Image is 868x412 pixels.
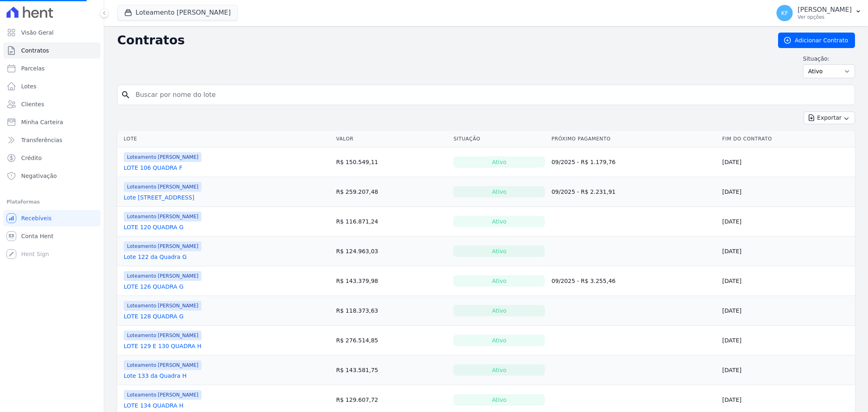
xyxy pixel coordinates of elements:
a: 09/2025 - R$ 1.179,76 [551,159,616,165]
td: R$ 259.207,48 [333,177,450,207]
a: LOTE 129 E 130 QUADRA H [124,342,201,350]
a: LOTE 128 QUADRA G [124,312,184,320]
span: Visão Geral [21,28,54,37]
span: Loteamento [PERSON_NAME] [124,212,201,221]
a: Contratos [3,42,101,59]
button: KF [PERSON_NAME] Ver opções [770,2,868,24]
span: KF [781,10,788,16]
div: Ativo [453,275,545,287]
input: Buscar por nome do lote [131,87,851,103]
span: Recebíveis [21,214,52,222]
a: LOTE 126 QUADRA G [124,283,184,291]
label: Situação: [803,55,855,63]
span: Loteamento [PERSON_NAME] [124,271,201,281]
button: Loteamento [PERSON_NAME] [117,5,238,20]
i: search [121,90,131,100]
div: Ativo [453,245,545,257]
span: Loteamento [PERSON_NAME] [124,331,201,340]
div: Ativo [453,364,545,376]
td: [DATE] [719,177,855,207]
td: [DATE] [719,147,855,177]
h2: Contratos [117,33,765,48]
span: Loteamento [PERSON_NAME] [124,241,201,251]
div: Ativo [453,216,545,227]
div: Ativo [453,186,545,197]
td: [DATE] [719,266,855,296]
div: Ativo [453,394,545,405]
th: Fim do Contrato [719,131,855,147]
td: R$ 150.549,11 [333,147,450,177]
span: Minha Carteira [21,118,63,126]
td: R$ 143.581,75 [333,355,450,385]
span: Parcelas [21,64,45,72]
span: Contratos [21,46,49,55]
span: Loteamento [PERSON_NAME] [124,301,201,311]
span: Loteamento [PERSON_NAME] [124,390,201,400]
a: LOTE 120 QUADRA G [124,223,184,231]
span: Loteamento [PERSON_NAME] [124,152,201,162]
a: LOTE 134 QUADRA H [124,401,184,410]
a: Visão Geral [3,24,101,41]
p: Ver opções [798,14,852,20]
a: Clientes [3,96,101,112]
td: [DATE] [719,296,855,326]
th: Lote [117,131,333,147]
span: Loteamento [PERSON_NAME] [124,360,201,370]
a: 09/2025 - R$ 3.255,46 [551,278,616,284]
span: Loteamento [PERSON_NAME] [124,182,201,192]
a: Parcelas [3,60,101,77]
span: Transferências [21,136,62,144]
a: 09/2025 - R$ 2.231,91 [551,188,616,195]
span: Crédito [21,154,42,162]
a: Negativação [3,168,101,184]
div: Ativo [453,335,545,346]
td: [DATE] [719,326,855,355]
p: [PERSON_NAME] [798,6,852,14]
th: Próximo Pagamento [548,131,719,147]
a: LOTE 106 QUADRA F [124,164,182,172]
td: [DATE] [719,355,855,385]
a: Adicionar Contrato [778,33,855,48]
a: Conta Hent [3,228,101,244]
div: Plataformas [7,197,97,207]
span: Clientes [21,100,44,108]
th: Valor [333,131,450,147]
td: R$ 124.963,03 [333,237,450,266]
a: Crédito [3,150,101,166]
span: Negativação [21,172,57,180]
a: Lotes [3,78,101,94]
td: [DATE] [719,237,855,266]
button: Exportar [804,112,855,124]
div: Ativo [453,305,545,316]
td: R$ 116.871,24 [333,207,450,237]
td: R$ 143.379,98 [333,266,450,296]
a: Recebíveis [3,210,101,226]
span: Conta Hent [21,232,53,240]
td: [DATE] [719,207,855,237]
th: Situação [450,131,548,147]
td: R$ 118.373,63 [333,296,450,326]
a: Transferências [3,132,101,148]
td: R$ 276.514,85 [333,326,450,355]
a: Minha Carteira [3,114,101,130]
div: Ativo [453,156,545,168]
a: Lote 122 da Quadra G [124,253,187,261]
a: Lote 133 da Quadra H [124,372,186,380]
span: Lotes [21,82,37,90]
a: Lote [STREET_ADDRESS] [124,193,195,202]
